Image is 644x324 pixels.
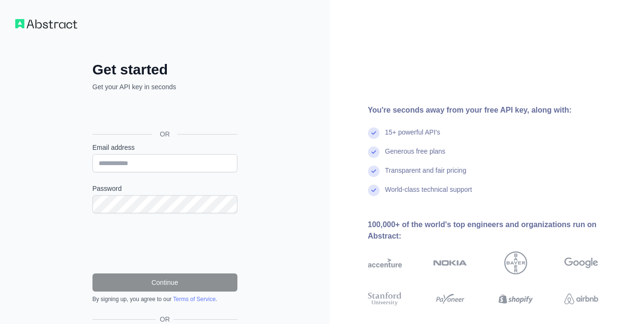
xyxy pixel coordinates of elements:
[433,291,467,308] img: payoneer
[385,146,446,166] div: Generous free plans
[156,314,174,324] span: OR
[368,166,379,177] img: check mark
[433,251,467,274] img: nokia
[368,185,379,196] img: check mark
[385,166,467,185] div: Transparent and fair pricing
[92,295,237,303] div: By signing up, you agree to our .
[499,291,532,308] img: shopify
[173,296,215,303] a: Terms of Service
[564,291,598,308] img: airbnb
[92,61,237,78] h2: Get started
[368,219,629,242] div: 100,000+ of the world's top engineers and organizations run on Abstract:
[564,251,598,274] img: google
[368,146,379,158] img: check mark
[92,143,237,152] label: Email address
[368,127,379,139] img: check mark
[92,225,237,262] iframe: reCAPTCHA
[15,19,77,29] img: Workflow
[92,273,237,292] button: Continue
[92,82,237,92] p: Get your API key in seconds
[92,184,237,193] label: Password
[368,251,402,274] img: accenture
[385,185,472,204] div: World-class technical support
[385,127,440,146] div: 15+ powerful API's
[504,251,527,274] img: bayer
[152,129,177,139] span: OR
[368,105,629,116] div: You're seconds away from your free API key, along with:
[368,291,402,308] img: stanford university
[88,102,240,123] iframe: Sign in with Google Button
